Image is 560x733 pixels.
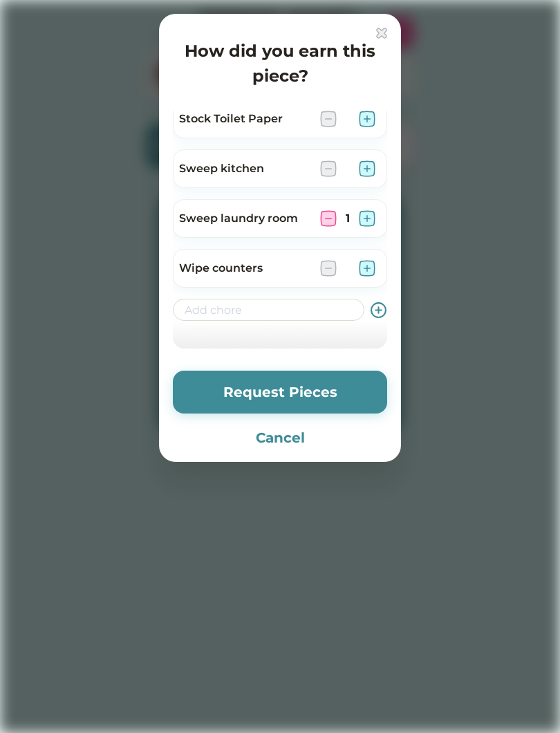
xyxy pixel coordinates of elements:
div: 1 [342,210,353,227]
img: interface-add-square--square-remove-cross-buttons-add-plus-button.svg [359,160,375,177]
div: Wipe counters [179,260,309,277]
img: interface-remove-square--subtract-buttons-remove-add-button-square-delete.svg [320,210,337,227]
input: Add chore [173,299,364,321]
h4: How did you earn this piece? [173,39,387,89]
button: Request Pieces [173,371,387,414]
img: interface-add-square--square-remove-cross-buttons-add-plus-button.svg [359,111,375,127]
img: interface-remove-square--subtract-grey-buttons-remove-add-button-square-delete.svg [320,160,337,177]
img: interface-add-square--square-remove-cross-buttons-add-plus-button.svg [359,210,375,227]
button: Cancel [173,427,387,448]
div: Stock Toilet Paper [179,111,309,127]
div: Sweep kitchen [179,160,309,177]
div: Sweep laundry room [179,210,309,227]
img: interface-delete-2--remove-bold-add-button-buttons-delete.svg [376,28,387,39]
img: interface-add-square--square-remove-cross-buttons-add-plus-button.svg [359,260,375,277]
img: interface-remove-square--subtract-grey-buttons-remove-add-button-square-delete.svg [320,260,337,277]
img: interface-remove-square--subtract-grey-buttons-remove-add-button-square-delete.svg [320,111,337,127]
